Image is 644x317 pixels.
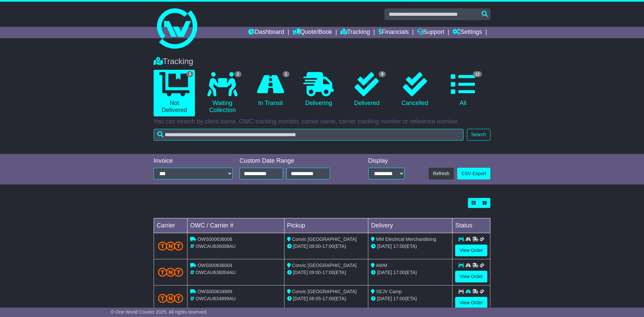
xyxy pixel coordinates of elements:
a: Dashboard [248,27,284,38]
a: 12 All [442,70,484,109]
a: Settings [452,27,482,38]
span: OWS000634899 [198,289,232,294]
span: OWS000636004 [198,263,232,268]
div: Custom Date Range [239,157,347,165]
a: Delivering [298,70,339,109]
td: Delivery [368,218,452,233]
span: SEJV Camp [376,289,401,294]
span: OWCAU636004AU [196,270,236,275]
span: Convic [GEOGRAPHIC_DATA] [292,263,357,268]
span: 17:00 [322,244,334,249]
span: 17:00 [393,296,405,301]
span: [DATE] [377,296,392,301]
div: (ETA) [371,243,449,250]
td: Carrier [154,218,187,233]
span: Convic [GEOGRAPHIC_DATA] [292,289,357,294]
div: Tracking [150,57,494,66]
span: 9 [379,71,386,77]
span: OWCAU634899AU [196,296,236,301]
span: AWM [376,263,387,268]
div: Invoice [154,157,233,165]
a: 1 In Transit [250,70,291,109]
a: 9 Delivered [346,70,387,109]
span: 2 [234,71,241,77]
span: 12 [473,71,482,77]
a: View Order [455,245,487,256]
span: OWCAU636008AU [196,244,236,249]
span: 08:05 [309,296,321,301]
div: - (ETA) [287,295,366,302]
a: Support [417,27,444,38]
td: Pickup [284,218,368,233]
a: View Order [455,297,487,309]
div: - (ETA) [287,269,366,276]
div: (ETA) [371,269,449,276]
a: CSV Export [457,168,490,179]
span: Convic [GEOGRAPHIC_DATA] [292,236,357,242]
span: © One World Courier 2025. All rights reserved. [111,309,208,315]
span: [DATE] [293,270,308,275]
a: View Order [455,271,487,282]
a: Cancelled [394,70,435,109]
div: - (ETA) [287,243,366,250]
span: [DATE] [293,296,308,301]
span: [DATE] [377,244,392,249]
img: TNT_Domestic.png [158,268,183,277]
a: Tracking [340,27,370,38]
a: Quote/Book [292,27,332,38]
span: 3 [186,71,194,77]
button: Refresh [429,168,454,179]
p: You can search by client name, OWC tracking number, carrier name, carrier tracking number or refe... [154,118,490,125]
span: [DATE] [377,270,392,275]
td: OWC / Carrier # [187,218,284,233]
div: Display [368,157,405,165]
span: 17:00 [393,244,405,249]
img: TNT_Domestic.png [158,294,183,303]
a: Financials [378,27,409,38]
span: [DATE] [293,244,308,249]
img: TNT_Domestic.png [158,242,183,251]
span: 17:00 [322,270,334,275]
span: 09:00 [309,244,321,249]
td: Status [452,218,490,233]
span: 1 [283,71,290,77]
a: 2 Waiting Collection [202,70,243,116]
span: 09:00 [309,270,321,275]
span: OWS000636008 [198,236,232,242]
div: (ETA) [371,295,449,302]
span: MM Electrical Merchandising [376,236,436,242]
button: Search [467,129,490,141]
a: 3 Not Delivered [154,70,195,116]
span: 17:00 [393,270,405,275]
span: 17:00 [322,296,334,301]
